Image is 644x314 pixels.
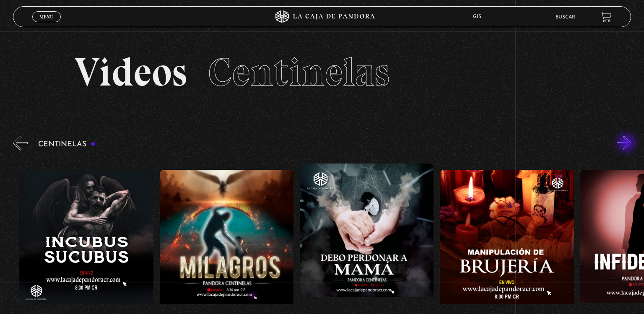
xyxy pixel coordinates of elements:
button: Previous [13,136,28,151]
h2: Videos [75,52,569,92]
a: Buscar [556,15,575,20]
h3: Centinelas [38,140,96,148]
a: View your shopping cart [600,11,612,22]
button: Next [617,136,631,151]
span: Menu [39,14,53,19]
span: Cerrar [37,21,57,27]
span: Centinelas [208,48,390,96]
span: GIS [469,14,490,19]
